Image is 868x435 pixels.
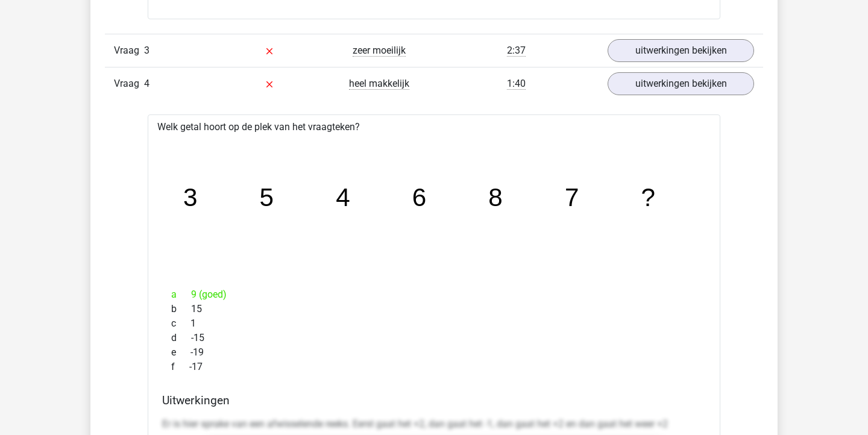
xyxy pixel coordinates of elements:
[183,183,197,211] tspan: 3
[641,183,655,211] tspan: ?
[171,316,190,331] span: c
[565,183,579,211] tspan: 7
[114,43,144,58] span: Vraag
[171,331,191,345] span: d
[260,183,274,211] tspan: 5
[353,45,406,57] span: zeer moeilijk
[162,360,706,374] div: -17
[507,45,526,57] span: 2:37
[162,316,706,331] div: 1
[114,77,144,91] span: Vraag
[171,360,189,374] span: f
[608,39,754,62] a: uitwerkingen bekijken
[162,287,706,302] div: 9 (goed)
[162,345,706,360] div: -19
[608,72,754,95] a: uitwerkingen bekijken
[171,287,191,302] span: a
[144,45,149,56] span: 3
[171,302,191,316] span: b
[162,393,706,407] h4: Uitwerkingen
[336,183,350,211] tspan: 4
[162,331,706,345] div: -15
[171,345,190,360] span: e
[162,302,706,316] div: 15
[488,183,502,211] tspan: 8
[507,78,526,90] span: 1:40
[162,417,706,431] p: Er is hier sprake van een afwisselende reeks. Eerst gaat het +2, dan gaat het -1, dan gaat het +2...
[144,78,149,89] span: 4
[349,78,409,90] span: heel makkelijk
[412,183,426,211] tspan: 6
